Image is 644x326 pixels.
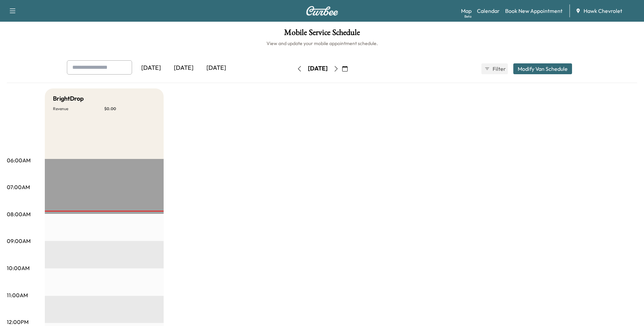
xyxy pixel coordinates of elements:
div: [DATE] [167,60,200,76]
h6: View and update your mobile appointment schedule. [7,40,637,47]
span: Hawk Chevrolet [584,7,622,15]
div: [DATE] [135,60,167,76]
p: 09:00AM [7,237,31,245]
h1: Mobile Service Schedule [7,28,637,40]
button: Modify Van Schedule [513,63,572,74]
p: 12:00PM [7,318,29,326]
p: $ 0.00 [104,106,155,111]
div: Beta [464,14,472,19]
p: 11:00AM [7,291,28,299]
p: 07:00AM [7,183,30,191]
p: 10:00AM [7,264,30,272]
a: Calendar [477,7,500,15]
span: Filter [493,65,505,73]
a: Book New Appointment [505,7,563,15]
p: 08:00AM [7,210,31,218]
div: [DATE] [200,60,233,76]
div: [DATE] [308,64,328,73]
img: Curbee Logo [306,6,338,16]
h5: BrightDrop [53,94,84,103]
p: 06:00AM [7,156,31,164]
a: MapBeta [461,7,472,15]
p: Revenue [53,106,104,111]
button: Filter [481,63,508,74]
